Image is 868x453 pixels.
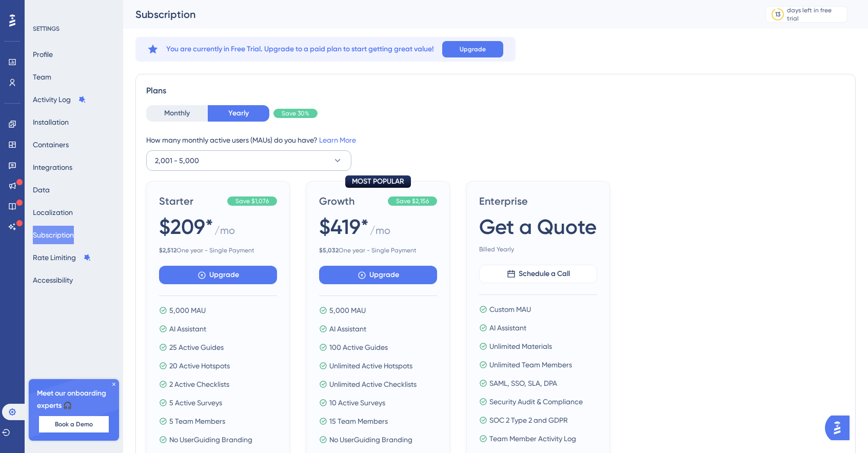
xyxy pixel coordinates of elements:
span: Save $2,156 [396,197,429,205]
span: SAML, SSO, SLA, DPA [489,377,557,389]
a: Learn More [319,136,356,144]
span: / mo [214,223,235,242]
button: Activity Log [33,90,86,109]
span: 5 Active Surveys [169,397,222,409]
span: Billed Yearly [479,245,597,253]
span: Unlimited Materials [489,340,552,352]
span: Unlimited Active Checklists [329,378,417,390]
button: 2,001 - 5,000 [146,150,351,171]
button: Profile [33,45,53,64]
button: Accessibility [33,271,73,289]
span: Team Member Activity Log [489,432,576,445]
button: Integrations [33,158,72,176]
button: Schedule a Call [479,265,597,283]
span: Book a Demo [55,420,93,428]
span: 5,000 MAU [169,304,206,317]
span: 5,000 MAU [329,304,366,317]
span: 5 Team Members [169,415,225,427]
div: How many monthly active users (MAUs) do you have? [146,134,845,146]
span: Schedule a Call [519,268,570,280]
button: Book a Demo [39,416,109,432]
button: Yearly [208,105,269,122]
span: No UserGuiding Branding [169,434,252,446]
button: Containers [33,135,69,154]
iframe: UserGuiding AI Assistant Launcher [825,412,856,443]
button: Subscription [33,226,74,244]
span: Upgrade [460,45,486,53]
button: Rate Limiting [33,248,91,267]
div: Plans [146,85,845,97]
button: Localization [33,203,73,222]
span: Growth [319,194,384,208]
span: Unlimited Active Hotspots [329,360,412,372]
span: AI Assistant [489,322,526,334]
span: One year - Single Payment [159,246,277,254]
span: Upgrade [209,269,239,281]
span: 25 Active Guides [169,341,224,353]
span: AI Assistant [329,323,366,335]
span: Meet our onboarding experts 🎧 [37,387,111,412]
span: Save 30% [282,109,309,117]
div: 13 [775,10,780,18]
span: 2,001 - 5,000 [155,154,199,167]
span: $209* [159,212,213,241]
button: Upgrade [442,41,503,57]
span: Save $1,076 [235,197,269,205]
span: Upgrade [369,269,399,281]
div: Subscription [135,7,740,22]
button: Data [33,181,50,199]
span: Unlimited Team Members [489,359,572,371]
span: Enterprise [479,194,597,208]
span: Custom MAU [489,303,531,316]
span: Get a Quote [479,212,597,241]
span: One year - Single Payment [319,246,437,254]
div: SETTINGS [33,25,116,33]
span: 2 Active Checklists [169,378,229,390]
b: $ 5,032 [319,247,339,254]
b: $ 2,512 [159,247,176,254]
span: / mo [370,223,390,242]
span: No UserGuiding Branding [329,434,412,446]
div: MOST POPULAR [345,175,411,188]
span: $419* [319,212,369,241]
button: Upgrade [159,266,277,284]
button: Upgrade [319,266,437,284]
div: days left in free trial [787,6,844,23]
span: 10 Active Surveys [329,397,385,409]
span: 100 Active Guides [329,341,388,353]
span: 15 Team Members [329,415,388,427]
span: Starter [159,194,223,208]
span: Security Audit & Compliance [489,396,583,408]
span: You are currently in Free Trial. Upgrade to a paid plan to start getting great value! [166,43,434,55]
span: AI Assistant [169,323,206,335]
button: Team [33,68,51,86]
span: SOC 2 Type 2 and GDPR [489,414,568,426]
button: Installation [33,113,69,131]
span: 20 Active Hotspots [169,360,230,372]
button: Monthly [146,105,208,122]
